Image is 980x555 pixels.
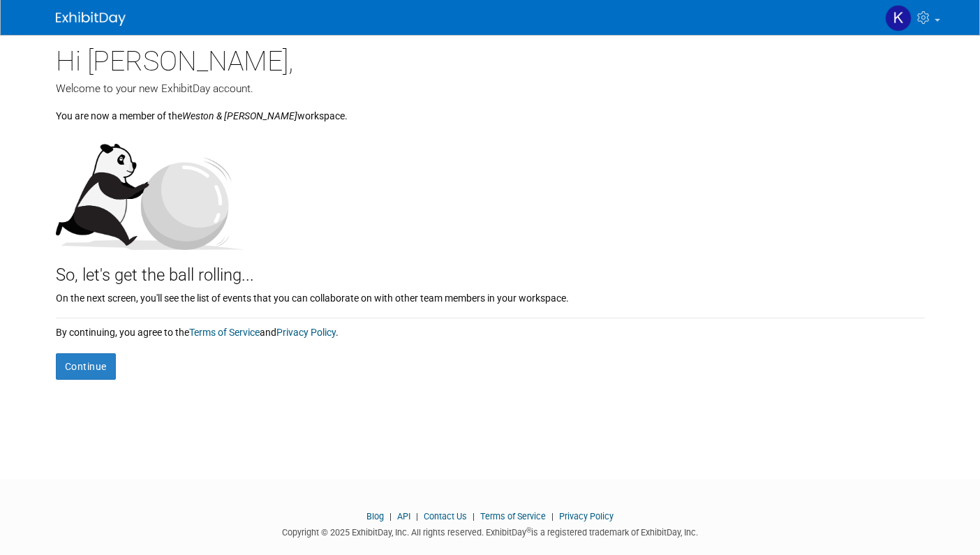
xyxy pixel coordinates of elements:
[56,353,116,380] button: Continue
[559,511,614,521] a: Privacy Policy
[526,526,531,534] sup: ®
[56,12,126,26] img: ExhibitDay
[56,35,925,81] div: Hi [PERSON_NAME],
[56,81,925,96] div: Welcome to your new ExhibitDay account.
[386,511,395,521] span: |
[56,288,925,305] div: On the next screen, you'll see the list of events that you can collaborate on with other team mem...
[366,511,384,521] a: Blog
[397,511,410,521] a: API
[189,327,260,338] a: Terms of Service
[480,511,546,521] a: Terms of Service
[276,327,336,338] a: Privacy Policy
[885,5,912,31] img: Kelly McCracken
[56,130,244,250] img: Let's get the ball rolling
[56,318,925,339] div: By continuing, you agree to the and .
[182,110,297,121] i: Weston & [PERSON_NAME]
[413,511,422,521] span: |
[56,96,925,123] div: You are now a member of the workspace.
[424,511,467,521] a: Contact Us
[56,250,925,288] div: So, let's get the ball rolling...
[548,511,557,521] span: |
[469,511,478,521] span: |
